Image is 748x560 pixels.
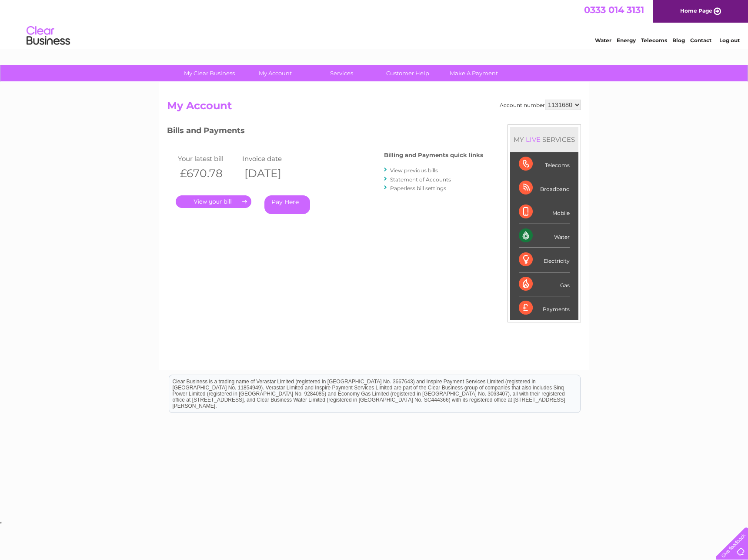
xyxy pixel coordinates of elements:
[240,65,311,81] a: My Account
[169,5,580,42] div: Clear Business is a trading name of Verastar Limited (registered in [GEOGRAPHIC_DATA] No. 3667643...
[519,200,570,224] div: Mobile
[519,272,570,296] div: Gas
[519,152,570,176] div: Telecoms
[384,152,483,158] h4: Billing and Payments quick links
[372,65,444,81] a: Customer Help
[519,248,570,272] div: Electricity
[240,153,304,164] td: Invoice date
[240,164,304,182] th: [DATE]
[438,65,510,81] a: Make A Payment
[617,37,636,44] a: Energy
[500,100,581,110] div: Account number
[524,135,542,144] div: LIVE
[519,224,570,248] div: Water
[390,185,446,191] a: Paperless bill settings
[584,4,644,15] a: 0333 014 3131
[510,127,578,152] div: MY SERVICES
[519,296,570,320] div: Payments
[174,65,245,81] a: My Clear Business
[176,164,240,182] th: £670.78
[176,153,240,164] td: Your latest bill
[306,65,377,81] a: Services
[595,37,611,44] a: Water
[390,167,438,174] a: View previous bills
[264,195,310,214] a: Pay Here
[167,124,483,140] h3: Bills and Payments
[167,100,581,116] h2: My Account
[719,37,740,44] a: Log out
[672,37,685,44] a: Blog
[26,23,70,49] img: logo.png
[390,176,451,183] a: Statement of Accounts
[641,37,667,44] a: Telecoms
[519,176,570,200] div: Broadband
[690,37,711,44] a: Contact
[176,195,251,208] a: .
